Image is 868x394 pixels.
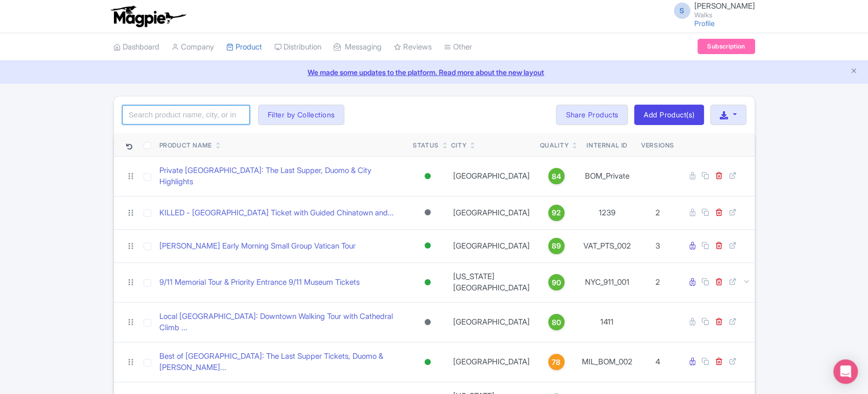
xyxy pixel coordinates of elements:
a: We made some updates to the platform. Read more about the new layout [6,67,862,78]
td: MIL_BOM_002 [577,342,637,382]
td: [GEOGRAPHIC_DATA] [447,196,536,229]
span: 2 [655,277,660,287]
a: Subscription [697,39,755,54]
span: 80 [552,317,561,328]
a: Private [GEOGRAPHIC_DATA]: The Last Supper, Duomo & City Highlights [159,165,405,188]
a: Local [GEOGRAPHIC_DATA]: Downtown Walking Tour with Cathedral Climb ... [159,311,405,334]
div: Archived [423,315,433,330]
a: 78 [540,354,573,370]
span: 78 [552,357,560,368]
td: [GEOGRAPHIC_DATA] [447,156,536,196]
td: VAT_PTS_002 [577,229,637,262]
input: Search product name, city, or interal id [122,105,250,125]
a: Add Product(s) [634,105,704,125]
a: 84 [540,168,573,184]
span: S [674,3,690,19]
span: 92 [552,207,561,218]
td: 1239 [577,196,637,229]
th: Versions [637,133,678,157]
a: 90 [540,274,573,290]
td: 1411 [577,302,637,342]
td: NYC_911_001 [577,262,637,302]
a: Share Products [556,105,628,125]
a: 89 [540,238,573,254]
a: Product [226,33,262,61]
a: Best of [GEOGRAPHIC_DATA]: The Last Supper Tickets, Duomo & [PERSON_NAME]... [159,351,405,374]
td: [GEOGRAPHIC_DATA] [447,302,536,342]
a: Profile [694,19,715,28]
div: Active [423,275,433,290]
div: Active [423,169,433,184]
a: 9/11 Memorial Tour & Priority Entrance 9/11 Museum Tickets [159,277,360,288]
a: Distribution [274,33,321,61]
span: 89 [552,240,561,252]
a: Messaging [334,33,382,61]
div: Quality [540,141,569,150]
a: Other [444,33,472,61]
td: [GEOGRAPHIC_DATA] [447,229,536,262]
small: Walks [694,12,755,18]
div: Archived [423,205,433,220]
a: Company [172,33,214,61]
span: 90 [552,277,561,288]
span: 84 [552,171,561,182]
a: Dashboard [113,33,159,61]
div: Product Name [159,141,212,150]
a: KILLED - [GEOGRAPHIC_DATA] Ticket with Guided Chinatown and... [159,207,394,219]
a: 92 [540,205,573,221]
a: S [PERSON_NAME] Walks [668,2,755,18]
td: [GEOGRAPHIC_DATA] [447,342,536,382]
span: 3 [655,241,660,251]
th: Internal ID [577,133,637,157]
td: [US_STATE][GEOGRAPHIC_DATA] [447,262,536,302]
div: Open Intercom Messenger [833,359,858,384]
span: 4 [655,357,660,366]
img: logo-ab69f6fb50320c5b225c76a69d11143b.png [108,5,187,28]
div: Active [423,238,433,253]
span: 2 [655,208,660,217]
a: 80 [540,314,573,330]
div: Active [423,355,433,370]
td: BOM_Private [577,156,637,196]
div: Status [413,141,439,150]
a: [PERSON_NAME] Early Morning Small Group Vatican Tour [159,240,356,252]
a: Reviews [394,33,432,61]
button: Close announcement [850,66,858,78]
button: Filter by Collections [258,105,345,125]
div: City [451,141,466,150]
span: [PERSON_NAME] [694,1,755,11]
